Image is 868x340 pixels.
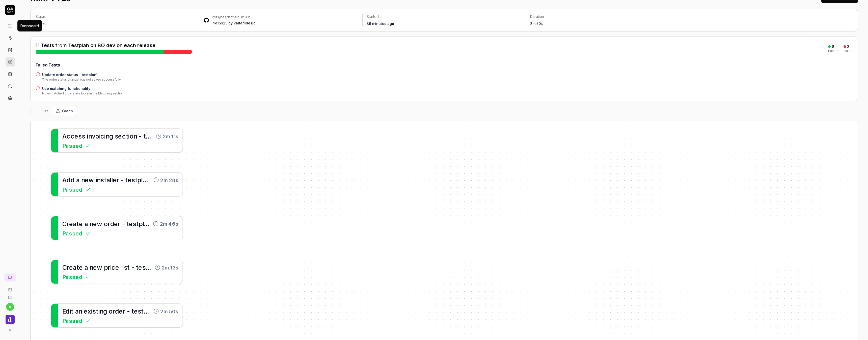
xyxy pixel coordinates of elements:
span: r [67,220,69,227]
span: t [143,132,151,140]
span: s [78,132,82,140]
a: valterlidesjo [234,21,256,25]
span: i [128,132,130,140]
span: i [122,264,124,271]
span: d [110,220,114,227]
span: o [130,132,133,140]
span: List [42,108,48,114]
span: t [104,176,106,184]
span: a [149,308,152,315]
span: e [113,176,116,184]
span: o [109,308,113,315]
span: a [73,220,76,227]
span: e [79,220,83,227]
span: t [76,220,79,227]
a: New conversation [4,274,16,282]
span: i [96,176,97,184]
span: i [104,132,106,140]
span: r [113,308,115,315]
div: Failed [844,49,853,52]
span: i [98,308,100,315]
span: a [85,220,88,227]
span: t [131,308,134,315]
span: t [136,220,139,227]
p: Duration [530,14,685,19]
span: l [143,220,150,227]
span: a [73,264,76,271]
span: t [126,132,128,140]
a: Editanexistingorder-testpla2m 50sPassed [51,303,183,328]
span: d [66,308,69,315]
a: Createaneworder-testplan2m 46sPassed [51,216,183,240]
span: s [92,308,96,315]
div: Failed Tests [36,62,853,68]
div: Failed [37,22,46,25]
span: d [71,176,74,184]
div: by [212,21,256,26]
div: Createanewpricelist-testpl2m 13sPassed [51,260,183,284]
span: Passed [62,185,83,194]
span: e [114,220,118,227]
a: Accessinvoicingsection-test2m 11sPassed [51,128,183,153]
time: 2m 50s [530,21,543,26]
a: refs/heads/main [212,15,239,19]
span: v [6,303,14,311]
span: Passed [62,273,83,281]
time: 2m 11s [163,132,178,140]
span: s [131,176,135,184]
div: 2 [847,44,849,49]
img: Done Logo [6,315,15,324]
div: Dashboard [20,23,39,28]
span: 1 [149,176,152,184]
span: l [121,264,123,271]
span: n [78,308,82,315]
span: n [81,176,85,184]
span: r [118,220,120,227]
span: C [62,220,67,227]
span: - [121,176,123,184]
span: l [141,176,148,184]
span: t [136,264,139,271]
a: Documentation [2,292,18,300]
span: t [71,308,73,315]
span: r [117,176,119,184]
button: Done Logo [2,311,18,325]
span: p [104,264,108,271]
span: t [127,220,129,227]
span: e [93,220,97,227]
span: s [115,132,118,140]
span: s [133,220,136,227]
span: a [76,176,80,184]
span: a [85,264,88,271]
span: - [122,220,125,227]
a: Addanewinstaller-testplan12m 28sPassed [51,172,183,196]
span: n [106,132,109,140]
a: Update order status - testplan1 [42,72,121,77]
h4: Use matching functionality [42,86,124,91]
span: i [87,132,88,140]
span: C [62,264,67,271]
span: p [139,220,143,227]
span: l [152,264,153,271]
span: n [100,308,103,315]
span: e [84,308,88,315]
span: s [82,132,85,140]
span: x [88,308,91,315]
div: 9 [832,44,834,49]
span: o [95,132,99,140]
span: Graph [62,108,73,114]
button: Graph [52,106,77,116]
span: e [115,264,119,271]
time: 36 minutes ago [367,21,394,26]
span: - [139,132,142,140]
div: GitHub [212,15,256,20]
span: e [129,220,133,227]
span: o [104,220,108,227]
span: e [69,220,73,227]
span: g [109,132,113,140]
span: i [110,264,112,271]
